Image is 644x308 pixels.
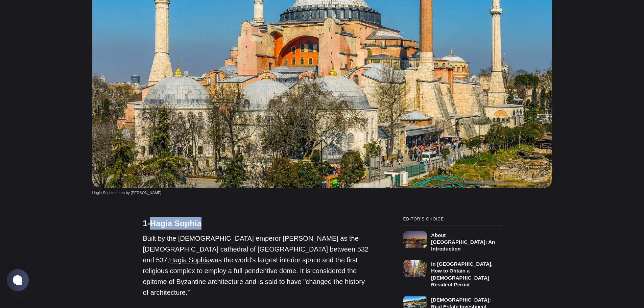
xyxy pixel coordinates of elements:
figcaption: Hagia Sophia photo by [PERSON_NAME] [92,190,552,196]
h3: In [GEOGRAPHIC_DATA], How to Obtain a [DEMOGRAPHIC_DATA] Resident Permit [431,261,493,287]
small: Editor’s Choice [403,217,501,221]
a: Hagia Sophia [169,256,210,264]
a: In [GEOGRAPHIC_DATA], How to Obtain a [DEMOGRAPHIC_DATA] Resident Permit [403,257,501,288]
a: About [GEOGRAPHIC_DATA]: An Introduction [403,226,501,252]
h3: About [GEOGRAPHIC_DATA]: An Introduction [431,232,495,252]
p: Built by the [DEMOGRAPHIC_DATA] emperor [PERSON_NAME] as the [DEMOGRAPHIC_DATA] cathedral of [GEO... [143,233,369,298]
h4: 1-Hagia Sophia [143,217,369,230]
